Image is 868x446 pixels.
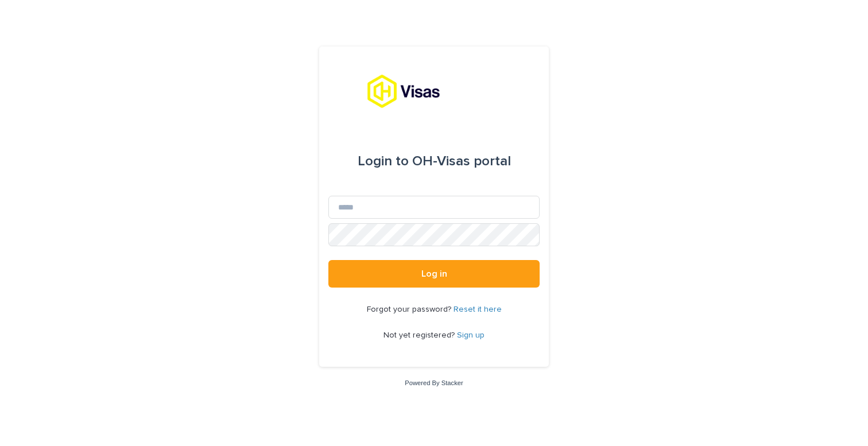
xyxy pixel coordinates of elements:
[457,331,485,339] a: Sign up
[383,331,457,339] span: Not yet registered?
[367,74,501,108] img: tx8HrbJQv2PFQx4TXEq5
[405,379,463,386] a: Powered By Stacker
[367,305,454,313] span: Forgot your password?
[358,154,409,168] span: Login to
[358,145,511,177] div: OH-Visas portal
[421,269,447,278] span: Log in
[328,260,540,288] button: Log in
[454,305,502,313] a: Reset it here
